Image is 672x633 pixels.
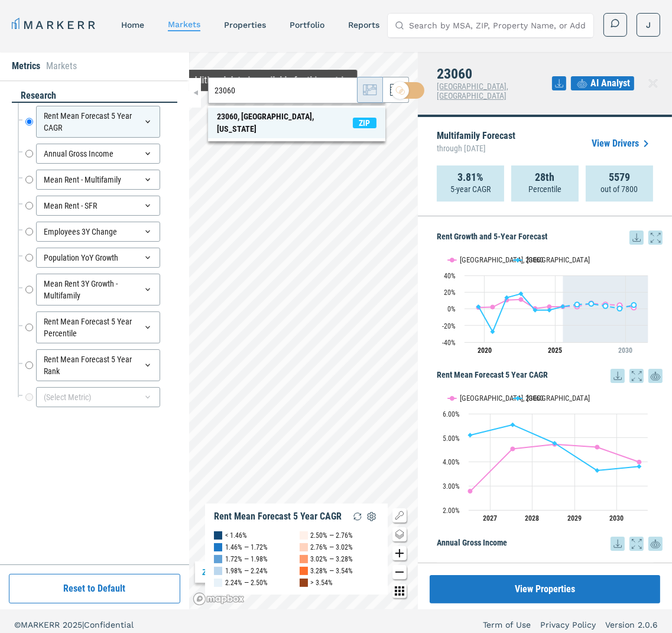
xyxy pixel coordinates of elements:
[460,561,590,570] text: [GEOGRAPHIC_DATA], [GEOGRAPHIC_DATA]
[437,141,515,156] span: through [DATE]
[603,304,608,309] path: Saturday, 29 Jul, 20:00, 3.23. 23060.
[547,308,552,313] path: Monday, 29 Jul, 20:00, -1.66. 23060.
[36,106,160,138] div: Rent Mean Forecast 5 Year CAGR
[575,302,580,307] path: Wednesday, 29 Jul, 20:00, 5.11. 23060.
[535,171,555,183] strong: 28th
[443,434,460,443] text: 5.00%
[632,303,637,307] path: Monday, 29 Jul, 20:00, 4.47. 23060.
[443,507,460,515] text: 2.00%
[215,85,364,97] input: Search by MSA or ZIP Code
[46,59,77,73] li: Markets
[511,423,515,427] path: Wednesday, 14 Jul, 20:00, 5.54. 23060.
[483,514,497,522] text: 2027
[505,295,509,300] path: Thursday, 29 Jul, 20:00, 13.42. 23060.
[468,489,473,494] path: Tuesday, 14 Jul, 20:00, 2.78. Richmond, VA.
[528,183,561,195] p: Percentile
[168,20,200,29] a: markets
[437,82,508,100] span: [GEOGRAPHIC_DATA], [GEOGRAPHIC_DATA]
[214,511,342,522] div: Rent Mean Forecast 5 Year CAGR
[63,620,84,629] span: 2025 |
[392,546,407,560] button: Zoom in map button
[437,369,663,383] h5: Rent Mean Forecast 5 Year CAGR
[311,577,333,589] div: > 3.54%
[290,20,324,30] a: Portfolio
[311,541,353,553] div: 2.76% — 3.02%
[609,171,630,183] strong: 5579
[478,346,492,355] tspan: 2020
[437,383,663,531] div: Rent Mean Forecast 5 Year CAGR. Highcharts interactive chart.
[519,291,524,296] path: Friday, 29 Jul, 20:00, 17.98. 23060.
[36,196,160,216] div: Mean Rent - SFR
[618,346,632,355] tspan: 2030
[457,171,483,183] strong: 3.81%
[12,89,177,103] div: research
[36,387,160,407] div: (Select Metric)
[618,306,622,311] path: Sunday, 29 Jul, 20:00, 0.34. 23060.
[575,301,637,311] g: 23060, line 4 of 4 with 5 data points.
[511,446,515,451] path: Wednesday, 14 Jul, 20:00, 4.54. Richmond, VA.
[637,464,642,469] path: Sunday, 14 Jul, 20:00, 3.81. 23060.
[444,288,456,297] text: 20%
[437,537,663,551] h5: Annual Gross Income
[348,20,379,30] a: reports
[36,170,160,190] div: Mean Rent - Multifamily
[491,304,495,309] path: Wednesday, 29 Jul, 20:00, 2. Richmond, VA.
[450,183,491,195] p: 5-year CAGR
[224,20,266,30] a: properties
[189,52,418,609] canvas: Map
[443,458,460,466] text: 4.00%
[36,144,160,164] div: Annual Gross Income
[195,561,248,583] div: ZIP CODE
[36,222,160,242] div: Employees 3Y Change
[409,14,586,37] input: Search by MSA, ZIP, Property Name, or Address
[605,619,658,631] a: Version 2.0.6
[36,274,160,306] div: Mean Rent 3Y Growth - Multifamily
[208,108,385,138] span: Search Bar Suggestion Item: 23060, Glen Allen, Virginia
[121,20,144,30] a: home
[430,575,660,603] button: View Properties
[437,245,663,363] div: Rent Growth and 5-Year Forecast. Highcharts interactive chart.
[589,301,594,306] path: Thursday, 29 Jul, 20:00, 5.98. 23060.
[84,620,134,629] span: Confidential
[491,329,495,334] path: Wednesday, 29 Jul, 20:00, -27.4. 23060.
[217,111,353,135] div: 23060, [GEOGRAPHIC_DATA], [US_STATE]
[392,508,407,522] button: Show/Hide Legend Map Button
[561,304,566,309] path: Tuesday, 29 Jul, 20:00, 2.7. 23060.
[9,574,180,603] button: Reset to Default
[443,410,460,418] text: 6.00%
[353,118,376,128] span: ZIP
[36,248,160,268] div: Population YoY Growth
[514,255,544,264] button: Show 23060
[567,514,582,522] text: 2029
[569,561,632,570] text: [GEOGRAPHIC_DATA]
[311,553,353,565] div: 3.02% — 3.28%
[12,59,40,73] li: Metrics
[392,565,407,579] button: Zoom out map button
[610,514,624,522] text: 2030
[525,394,543,402] text: 23060
[392,527,407,541] button: Change style map button
[21,620,63,629] span: MARKERR
[548,346,562,355] tspan: 2025
[525,561,543,570] text: 23060
[442,339,456,347] text: -40%
[637,13,660,37] button: J
[225,553,268,565] div: 1.72% — 1.98%
[468,433,473,437] path: Tuesday, 14 Jul, 20:00, 5.11. 23060.
[601,183,638,195] p: out of 7800
[225,530,247,541] div: < 1.46%
[646,19,651,31] span: J
[553,441,557,446] path: Friday, 14 Jul, 20:00, 4.77. 23060.
[193,592,245,606] a: Mapbox logo
[225,577,268,589] div: 2.24% — 2.50%
[460,394,590,402] text: [GEOGRAPHIC_DATA], [GEOGRAPHIC_DATA]
[448,255,501,264] button: Show Richmond, VA
[476,304,481,309] path: Monday, 29 Jul, 20:00, 2.46. 23060.
[525,514,540,522] text: 2028
[437,131,515,156] p: Multifamily Forecast
[225,541,268,553] div: 1.46% — 1.72%
[12,17,98,33] a: MARKERR
[437,383,654,531] svg: Interactive chart
[590,76,630,90] span: AI Analyst
[533,308,538,313] path: Saturday, 29 Jul, 20:00, -1.68. 23060.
